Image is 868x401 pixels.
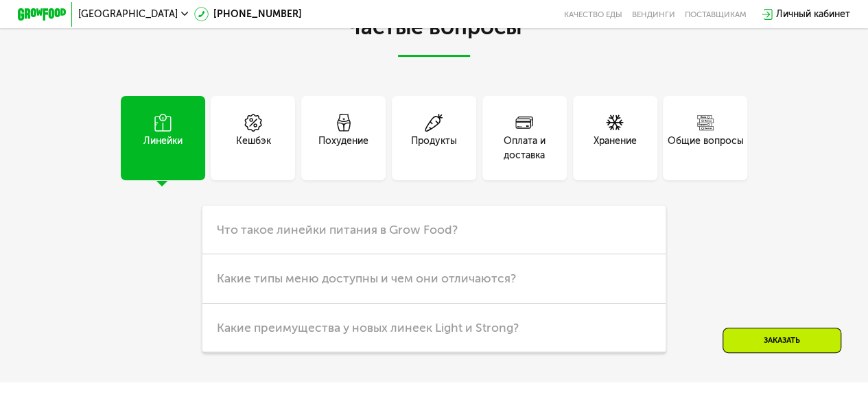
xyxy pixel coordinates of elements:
[776,7,850,21] div: Личный кабинет
[78,10,178,19] span: [GEOGRAPHIC_DATA]
[564,10,622,19] a: Качество еды
[143,134,183,162] div: Линейки
[217,320,519,335] span: Какие преимущества у новых линеек Light и Strong?
[217,222,458,237] span: Что такое линейки питания в Grow Food?
[217,271,516,286] span: Какие типы меню доступны и чем они отличаются?
[235,134,270,162] div: Кешбэк
[482,134,567,162] div: Оплата и доставка
[723,328,841,353] div: Заказать
[594,134,637,162] div: Хранение
[318,134,368,162] div: Похудение
[97,15,772,57] h2: Частые вопросы
[685,10,747,19] div: поставщикам
[411,134,457,162] div: Продукты
[632,10,675,19] a: Вендинги
[194,7,302,21] a: [PHONE_NUMBER]
[667,134,743,162] div: Общие вопросы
